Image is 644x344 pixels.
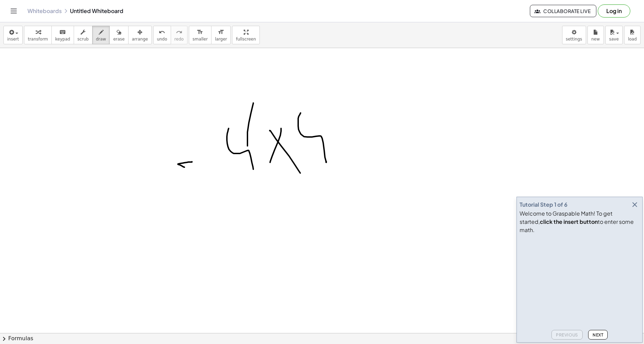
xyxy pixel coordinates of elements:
[132,37,148,42] span: arrange
[59,28,66,36] i: keyboard
[218,28,224,36] i: format_size
[588,330,608,340] button: Next
[593,332,603,337] span: Next
[605,26,623,44] button: save
[215,37,227,42] span: larger
[174,37,184,42] span: redo
[74,26,93,44] button: scrub
[109,26,128,44] button: erase
[153,26,171,44] button: undoundo
[530,5,596,17] button: Collaborate Live
[598,4,630,18] button: Log in
[609,37,619,42] span: save
[171,26,187,44] button: redoredo
[591,37,600,42] span: new
[211,26,231,44] button: format_sizelarger
[113,37,124,42] span: erase
[193,37,208,42] span: smaller
[51,26,74,44] button: keyboardkeypad
[157,37,167,42] span: undo
[566,37,582,42] span: settings
[197,28,203,36] i: format_size
[232,26,259,44] button: fullscreen
[562,26,586,44] button: settings
[96,37,106,42] span: draw
[520,209,640,234] div: Welcome to Graspable Math! To get started, to enter some math.
[189,26,211,44] button: format_sizesmaller
[8,5,19,16] button: Toggle navigation
[159,28,165,36] i: undo
[587,26,604,44] button: new
[28,37,48,42] span: transform
[3,26,23,44] button: insert
[128,26,152,44] button: arrange
[540,218,598,225] b: click the insert button
[77,37,89,42] span: scrub
[628,37,637,42] span: load
[536,8,591,14] span: Collaborate Live
[27,8,62,14] a: Whiteboards
[624,26,641,44] button: load
[92,26,110,44] button: draw
[7,37,19,42] span: insert
[24,26,52,44] button: transform
[176,28,182,36] i: redo
[55,37,70,42] span: keypad
[520,200,568,209] div: Tutorial Step 1 of 6
[236,37,256,42] span: fullscreen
